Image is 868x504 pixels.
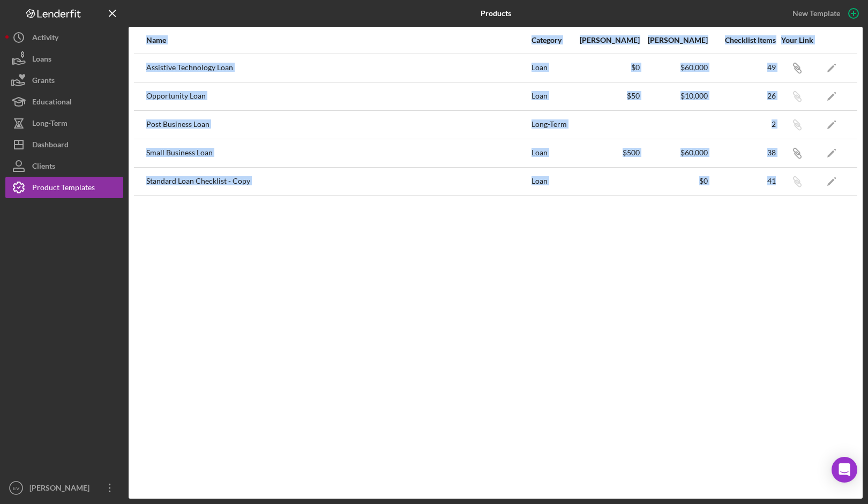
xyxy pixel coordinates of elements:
[27,477,96,501] div: [PERSON_NAME]
[32,27,58,51] div: Activity
[532,140,572,167] div: Loan
[5,48,123,70] button: Loans
[146,111,530,138] div: Post Business Loan
[13,485,20,491] text: EV
[146,83,530,110] div: Opportunity Loan
[481,9,511,18] b: Products
[146,168,530,195] div: Standard Loan Checklist - Copy
[532,111,572,138] div: Long-Term
[832,457,857,483] div: Open Intercom Messenger
[146,140,530,167] div: Small Business Loan
[5,27,123,48] button: Activity
[5,177,123,198] button: Product Templates
[532,168,572,195] div: Loan
[641,92,708,100] div: $10,000
[146,36,530,44] div: Name
[792,5,840,21] div: New Template
[5,477,123,499] button: EV[PERSON_NAME]
[641,177,708,185] div: $0
[573,92,640,100] div: $50
[32,177,95,201] div: Product Templates
[641,36,708,44] div: [PERSON_NAME]
[32,91,72,115] div: Educational
[641,63,708,72] div: $60,000
[32,134,69,158] div: Dashboard
[709,177,776,185] div: 41
[32,48,51,72] div: Loans
[641,148,708,157] div: $60,000
[709,120,776,129] div: 2
[32,70,55,94] div: Grants
[532,55,572,81] div: Loan
[32,112,68,137] div: Long-Term
[777,36,817,44] div: Your Link
[573,63,640,72] div: $0
[709,36,776,44] div: Checklist Items
[146,55,530,81] div: Assistive Technology Loan
[5,112,123,134] button: Long-Term
[5,70,123,91] button: Grants
[573,36,640,44] div: [PERSON_NAME]
[709,148,776,157] div: 38
[709,63,776,72] div: 49
[532,36,572,44] div: Category
[573,148,640,157] div: $500
[5,155,123,177] button: Clients
[32,155,55,179] div: Clients
[532,83,572,110] div: Loan
[709,92,776,100] div: 26
[5,134,123,155] button: Dashboard
[786,5,863,21] button: New Template
[5,91,123,112] button: Educational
